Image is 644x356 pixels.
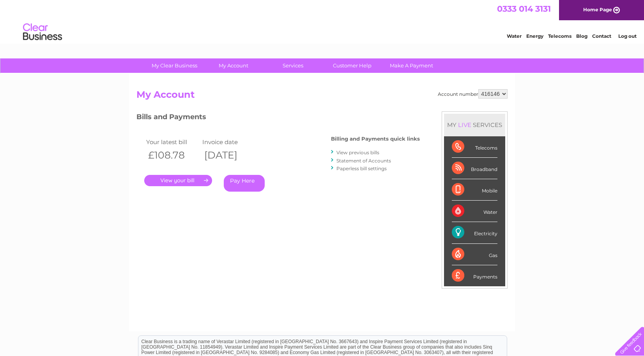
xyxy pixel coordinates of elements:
[452,265,497,286] div: Payments
[379,58,444,73] a: Make A Payment
[507,33,522,39] a: Water
[336,158,391,164] a: Statement of Accounts
[452,201,497,222] div: Water
[331,136,420,142] h4: Billing and Payments quick links
[336,166,387,171] a: Paperless bill settings
[144,137,200,147] td: Your latest bill
[592,33,611,39] a: Contact
[444,114,505,136] div: MY SERVICES
[142,58,207,73] a: My Clear Business
[438,89,508,99] div: Account number
[548,33,571,39] a: Telecoms
[526,33,543,39] a: Energy
[261,58,325,73] a: Services
[452,244,497,265] div: Gas
[136,89,508,104] h2: My Account
[136,111,420,125] h3: Bills and Payments
[144,175,212,186] a: .
[336,150,379,155] a: View previous bills
[576,33,587,39] a: Blog
[200,147,257,163] th: [DATE]
[452,222,497,243] div: Electricity
[452,179,497,201] div: Mobile
[202,58,266,73] a: My Account
[452,158,497,179] div: Broadband
[200,137,257,147] td: Invoice date
[497,4,551,14] a: 0333 014 3131
[618,33,637,39] a: Log out
[138,4,507,38] div: Clear Business is a trading name of Verastar Limited (registered in [GEOGRAPHIC_DATA] No. 3667643...
[320,58,384,73] a: Customer Help
[144,147,200,163] th: £108.78
[224,175,265,192] a: Pay Here
[23,20,62,44] img: logo.png
[456,121,473,129] div: LIVE
[452,136,497,158] div: Telecoms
